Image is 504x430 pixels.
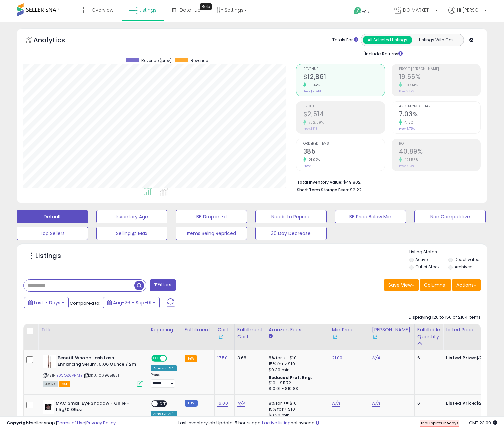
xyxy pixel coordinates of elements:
[176,210,247,223] button: BB Drop in 7d
[303,164,315,168] small: Prev: 318
[262,420,291,426] a: 1 active listing
[217,333,232,340] div: Some or all of the values in this column are provided from Inventory Lab.
[372,334,379,340] img: InventoryLab Logo
[402,83,418,88] small: 507.14%
[237,355,261,361] div: 3.68
[332,334,339,340] img: InventoryLab Logo
[412,36,462,44] button: Listings With Cost
[217,355,228,361] a: 17.50
[446,400,501,406] div: $27.96
[141,58,172,63] span: Revenue (prev)
[448,7,487,22] a: Hi [PERSON_NAME]
[151,373,177,388] div: Preset:
[166,356,177,361] span: OFF
[255,227,327,240] button: 30 Day Decrease
[180,7,201,13] span: DataHub
[297,178,476,186] li: $49,802
[420,279,451,291] button: Columns
[306,83,320,88] small: 31.94%
[217,400,228,407] a: 16.00
[191,58,208,63] span: Revenue
[446,355,501,361] div: $28.25
[446,326,504,333] div: Listed Price
[237,326,263,340] div: Fulfillment Cost
[70,300,100,306] span: Compared to:
[452,279,481,291] button: Actions
[306,157,320,162] small: 21.07%
[399,142,480,146] span: ROI
[415,257,428,262] label: Active
[399,127,415,131] small: Prev: 6.75%
[158,401,168,407] span: OFF
[417,355,438,361] div: 6
[417,400,438,406] div: 6
[399,67,480,71] span: Profit [PERSON_NAME]
[414,210,486,223] button: Non Competitive
[269,355,324,361] div: 8% for <= $10
[348,2,384,22] a: Help
[113,299,151,306] span: Aug-26 - Sep-01
[200,3,212,10] div: Tooltip anchor
[269,333,273,339] small: Amazon Fees.
[269,412,324,418] div: $0.30 min
[399,89,414,93] small: Prev: 3.22%
[217,334,224,340] img: InventoryLab Logo
[303,148,385,157] h2: 385
[152,356,160,361] span: ON
[350,187,362,193] span: $2.22
[176,227,247,240] button: Items Being Repriced
[402,157,419,162] small: 421.56%
[17,227,88,240] button: Top Sellers
[409,249,488,255] p: Listing States:
[24,297,69,308] button: Last 7 Days
[415,264,440,270] label: Out of Stock
[139,7,157,13] span: Listings
[303,142,385,146] span: Ordered Items
[409,314,481,321] div: Displaying 126 to 150 of 2164 items
[17,210,88,223] button: Default
[269,386,324,392] div: $10.01 - $10.83
[457,7,482,13] span: Hi [PERSON_NAME]
[43,355,143,386] div: ASIN:
[297,179,342,185] b: Total Inventory Value:
[446,355,476,361] b: Listed Price:
[372,355,380,361] a: N/A
[353,7,362,15] i: Get Help
[399,148,480,157] h2: 40.89%
[269,406,324,412] div: 15% for > $10
[150,279,176,291] button: Filters
[399,73,480,82] h2: 19.55%
[57,420,85,426] a: Terms of Use
[297,187,349,193] b: Short Term Storage Fees:
[424,282,445,288] span: Columns
[306,120,324,125] small: 702.09%
[332,333,366,340] div: Some or all of the values in this column are provided from Inventory Lab.
[237,400,245,407] a: N/A
[303,67,385,71] span: Revenue
[269,380,324,386] div: $10 - $11.72
[269,361,324,367] div: 15% for > $10
[255,210,327,223] button: Needs to Reprice
[59,381,70,387] span: FBA
[56,400,137,414] b: MAC Small Eye Shadow - Girlie - 1.5g/0.05oz
[92,7,113,13] span: Overview
[151,326,179,333] div: Repricing
[151,365,177,371] div: Amazon AI *
[96,227,168,240] button: Selling @ Max
[384,279,419,291] button: Save View
[269,326,326,333] div: Amazon Fees
[83,373,119,378] span: | SKU: 1069651551
[43,400,54,414] img: 31EKfnihd5L._SL40_.jpg
[7,420,31,426] strong: Copyright
[34,299,60,306] span: Last 7 Days
[399,105,480,108] span: Avg. Buybox Share
[303,89,321,93] small: Prev: $9,748
[332,326,366,340] div: Min Price
[455,264,473,270] label: Archived
[303,73,385,82] h2: $12,861
[332,37,358,43] div: Totals For
[447,420,449,426] b: 5
[185,326,212,333] div: Fulfillment
[362,9,371,14] span: Help
[417,326,440,340] div: Fulfillable Quantity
